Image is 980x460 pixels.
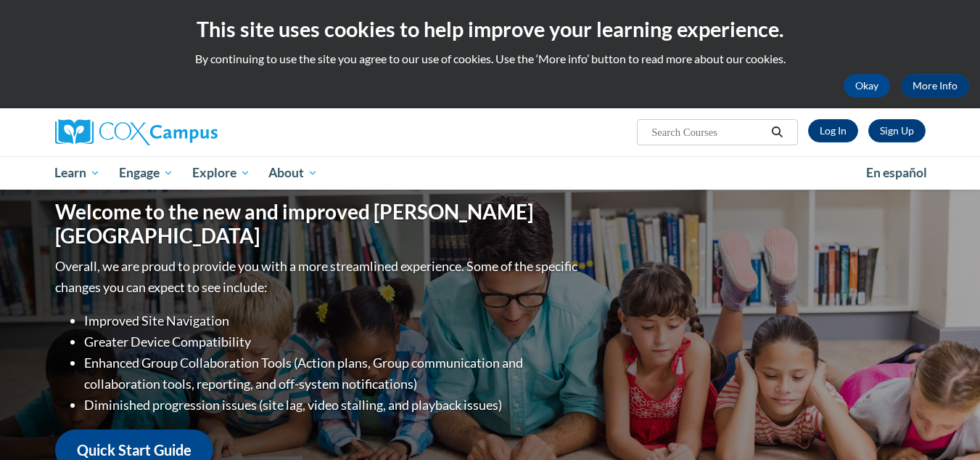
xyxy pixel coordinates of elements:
li: Improved Site Navigation [84,310,581,331]
a: Learn [46,156,110,190]
p: By continuing to use the site you agree to our use of cookies. Use the ‘More info’ button to read... [11,51,969,67]
a: About [259,156,327,190]
a: Log In [808,119,858,142]
button: Okay [844,74,890,97]
input: Search Courses [650,124,766,141]
button: Search [766,124,788,141]
img: Cox Campus [55,119,218,145]
li: Diminished progression issues (site lag, video stalling, and playback issues) [84,395,581,416]
a: Register [868,119,926,142]
a: En español [857,158,936,188]
span: En español [866,165,927,180]
p: Overall, we are proud to provide you with a more streamlined experience. Some of the specific cha... [55,256,581,298]
li: Enhanced Group Collaboration Tools (Action plans, Group communication and collaboration tools, re... [84,352,581,395]
a: Explore [183,156,260,190]
span: Engage [119,164,173,182]
iframe: Button to launch messaging window [922,402,968,448]
li: Greater Device Compatibility [84,331,581,352]
h1: Welcome to the new and improved [PERSON_NAME][GEOGRAPHIC_DATA] [55,200,581,249]
div: Main menu [33,156,947,190]
span: Explore [192,164,250,182]
a: More Info [901,74,969,97]
a: Cox Campus [55,119,331,145]
a: Engage [110,156,183,190]
h2: This site uses cookies to help improve your learning experience. [11,15,969,44]
span: Learn [54,164,100,182]
span: About [268,164,318,182]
